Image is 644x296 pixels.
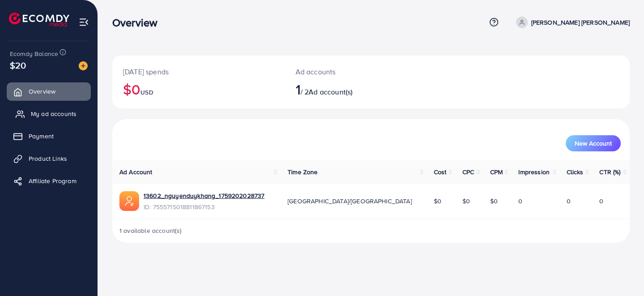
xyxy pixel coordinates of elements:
p: [DATE] spends [123,66,274,77]
iframe: Chat [606,256,637,289]
a: 13602_nguyenduykhang_1759202028737 [144,191,264,200]
span: Ad Account [119,167,153,176]
span: $0 [434,197,441,206]
span: 0 [518,197,522,206]
span: Payment [29,132,54,141]
a: Payment [7,127,91,145]
span: Ad account(s) [309,87,352,97]
span: 1 available account(s) [119,226,182,235]
span: 0 [599,197,603,206]
span: $0 [462,197,470,206]
img: image [79,61,88,70]
a: My ad accounts [7,105,91,123]
span: 1 [296,79,301,99]
p: [PERSON_NAME] [PERSON_NAME] [531,17,630,28]
span: Ecomdy Balance [10,49,58,58]
span: 0 [567,197,571,206]
a: Affiliate Program [7,172,91,190]
span: New Account [575,140,612,146]
a: Product Links [7,150,91,167]
span: CPM [490,167,503,176]
span: Time Zone [288,167,318,176]
button: New Account [566,135,621,151]
img: menu [79,17,89,27]
span: ID: 7555715018811867153 [144,202,264,211]
h2: $0 [123,81,274,98]
h2: / 2 [296,81,403,98]
span: Affiliate Program [29,176,76,185]
span: $20 [10,59,26,72]
span: Product Links [29,154,67,163]
img: logo [9,13,69,26]
p: Ad accounts [296,66,403,77]
span: CPC [462,167,474,176]
a: [PERSON_NAME] [PERSON_NAME] [513,17,630,28]
span: [GEOGRAPHIC_DATA]/[GEOGRAPHIC_DATA] [288,197,412,206]
a: Overview [7,82,91,100]
span: USD [140,88,153,97]
span: Clicks [567,167,584,176]
span: Cost [434,167,447,176]
img: ic-ads-acc.e4c84228.svg [119,191,139,211]
span: Impression [518,167,550,176]
span: Overview [29,87,55,96]
span: $0 [490,197,498,206]
span: CTR (%) [599,167,620,176]
span: My ad accounts [31,109,76,118]
h3: Overview [112,16,165,29]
